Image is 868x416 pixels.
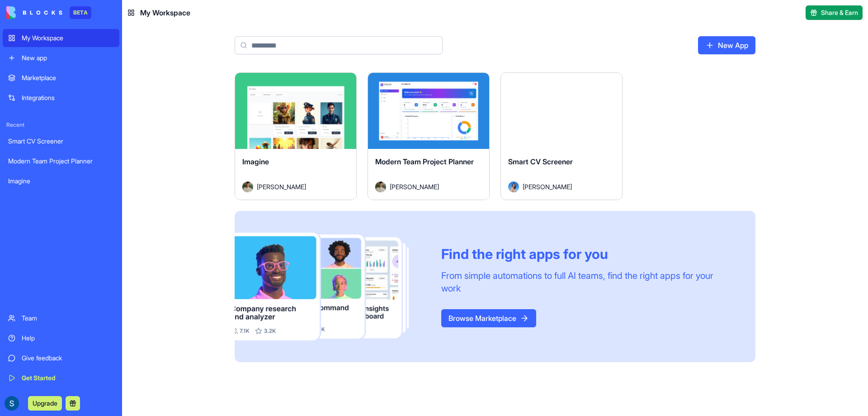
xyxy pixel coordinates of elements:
[6,6,62,19] img: logo
[821,8,858,17] span: Share & Earn
[3,369,119,387] a: Get Started
[242,157,269,166] span: Imagine
[3,172,119,190] a: Imagine
[375,157,474,166] span: Modern Team Project Planner
[698,36,755,54] a: New App
[441,246,734,262] div: Find the right apps for you
[8,157,114,166] div: Modern Team Project Planner
[368,72,490,200] a: Modern Team Project PlannerAvatar[PERSON_NAME]
[6,6,91,19] a: BETA
[441,309,536,327] a: Browse Marketplace
[3,349,119,367] a: Give feedback
[390,182,439,191] span: [PERSON_NAME]
[508,157,573,166] span: Smart CV Screener
[3,121,119,129] span: Recent
[8,177,114,186] div: Imagine
[22,93,114,102] div: Integrations
[235,233,427,341] img: Frame_181_egmpey.png
[500,72,623,200] a: Smart CV ScreenerAvatar[PERSON_NAME]
[22,33,114,43] div: My Workspace
[257,182,306,191] span: [PERSON_NAME]
[28,396,62,411] button: Upgrade
[140,7,190,18] span: My Workspace
[3,69,119,87] a: Marketplace
[22,73,114,82] div: Marketplace
[3,89,119,107] a: Integrations
[523,182,572,191] span: [PERSON_NAME]
[242,182,253,192] img: Avatar
[806,5,863,20] button: Share & Earn
[22,53,114,62] div: New app
[22,314,114,323] div: Team
[3,152,119,170] a: Modern Team Project Planner
[508,182,519,192] img: Avatar
[22,354,114,363] div: Give feedback
[22,373,114,383] div: Get Started
[70,6,91,19] div: BETA
[375,182,386,192] img: Avatar
[3,329,119,347] a: Help
[5,396,19,411] img: ACg8ocLKdtUT9xTszPX81Jtlv8UcCH-XKc5poBGXdWf0DHoF6eRLIdfGtQ=s96-c
[8,137,114,146] div: Smart CV Screener
[3,49,119,67] a: New app
[441,269,734,295] div: From simple automations to full AI teams, find the right apps for your work
[28,398,62,407] a: Upgrade
[235,72,357,200] a: ImagineAvatar[PERSON_NAME]
[3,29,119,47] a: My Workspace
[3,132,119,150] a: Smart CV Screener
[3,309,119,327] a: Team
[22,334,114,343] div: Help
